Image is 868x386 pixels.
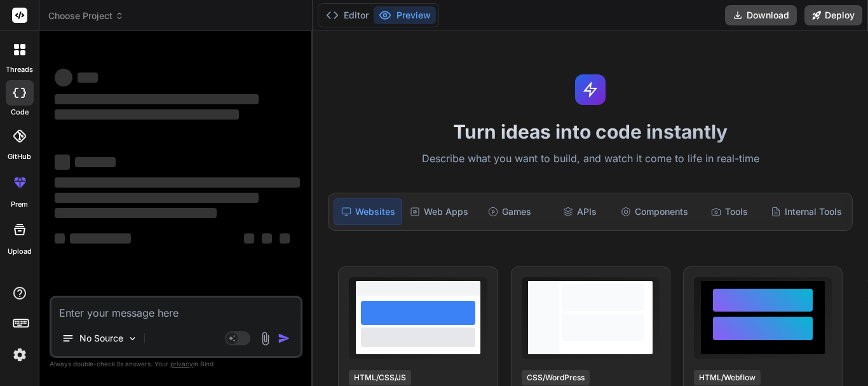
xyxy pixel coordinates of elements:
div: Games [476,198,543,225]
img: icon [278,332,290,345]
label: threads [6,64,33,75]
div: APIs [546,198,613,225]
span: ‌ [55,193,259,203]
span: Choose Project [48,10,124,22]
div: Web Apps [405,198,473,225]
button: Editor [321,6,374,24]
button: Preview [374,6,436,24]
button: Download [725,5,797,25]
span: ‌ [55,94,259,104]
img: settings [9,344,31,366]
label: prem [11,199,28,210]
p: Always double-check its answers. Your in Bind [50,358,302,370]
span: ‌ [78,72,98,83]
h1: Turn ideas into code instantly [320,120,860,143]
div: Components [616,198,693,225]
p: No Source [79,332,123,345]
span: privacy [170,360,193,368]
div: Tools [696,198,763,225]
span: ‌ [55,208,217,218]
label: GitHub [8,151,31,162]
span: ‌ [55,177,300,188]
span: ‌ [55,69,72,86]
div: HTML/CSS/JS [349,370,411,385]
span: ‌ [75,157,116,167]
img: Pick Models [127,333,138,344]
span: ‌ [244,233,254,244]
div: Websites [334,198,402,225]
span: ‌ [55,109,239,120]
label: code [11,107,29,118]
p: Describe what you want to build, and watch it come to life in real-time [320,151,860,167]
span: ‌ [55,233,65,244]
img: attachment [258,331,273,346]
span: ‌ [70,233,131,244]
span: ‌ [262,233,272,244]
span: ‌ [280,233,290,244]
div: HTML/Webflow [694,370,761,385]
span: ‌ [55,155,70,170]
div: CSS/WordPress [522,370,590,385]
div: Internal Tools [766,198,847,225]
button: Deploy [804,5,862,25]
label: Upload [8,246,32,257]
